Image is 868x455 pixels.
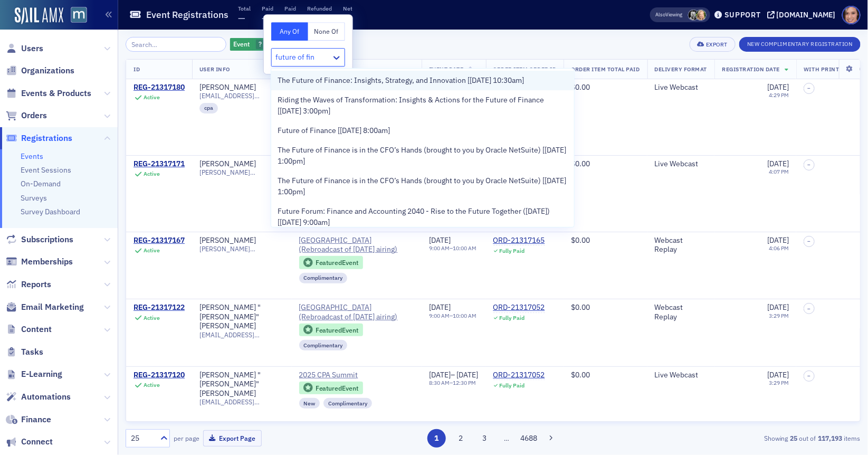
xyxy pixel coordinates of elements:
button: Export Page [203,430,262,447]
span: – [808,238,811,244]
div: Complimentary [299,340,348,350]
a: REG-21317122 [133,303,185,312]
input: Search… [126,37,226,52]
span: Future Forum: Finance and Accounting 2040 - Rise to the Future Together ([DATE]) [[DATE] 9:00am] [278,206,568,228]
a: Content [6,324,52,335]
div: Featured Event [299,256,364,269]
span: $0.00 [571,159,590,168]
a: ORD-21317052 [493,303,545,312]
div: Webcast Replay [655,236,708,254]
time: 4:29 PM [769,91,789,99]
a: Subscriptions [6,234,73,245]
button: 1 [427,429,446,448]
a: Memberships [6,256,73,268]
time: 3:29 PM [769,379,789,386]
span: User Info [199,65,230,73]
button: [DOMAIN_NAME] [767,11,840,18]
span: Order Item Order ID [493,65,557,73]
div: Showing out of items [623,433,861,443]
span: $0.00 [571,235,590,245]
a: Connect [6,436,53,448]
span: The Future of Finance is in the CFO’s Hands (brought to you by Oracle NetSuite) [[DATE] 1:00pm] [278,145,568,167]
a: [PERSON_NAME] [199,159,256,169]
button: None Of [308,22,345,41]
div: Complimentary [299,273,348,283]
a: Orders [6,110,47,121]
span: Content [21,324,52,335]
a: Surveys [21,193,47,203]
a: Automations [6,391,71,403]
span: ? [259,40,262,48]
div: 25 [131,433,154,444]
span: [DATE] [767,302,789,312]
time: 3:29 PM [769,312,789,319]
div: Fully Paid [499,315,524,321]
div: Live Webcast [655,159,708,169]
span: – [808,162,811,168]
span: [DATE] [767,159,789,168]
span: Organizations [21,65,74,77]
button: 4688 [520,429,538,448]
span: – [808,85,811,91]
time: 10:00 AM [453,244,476,252]
a: Registrations [6,132,72,144]
a: [PERSON_NAME] [199,83,256,92]
a: REG-21317171 [133,159,185,169]
div: – [429,312,476,319]
div: Also [656,11,666,18]
a: Reports [6,279,51,290]
div: Active [144,247,160,254]
span: [DATE] [429,370,451,380]
span: – [808,306,811,312]
span: Events & Products [21,88,91,99]
span: — [262,12,269,24]
span: [EMAIL_ADDRESS][DOMAIN_NAME] [199,398,284,406]
span: Event [234,40,250,48]
p: Paid [262,5,273,12]
a: Survey Dashboard [21,207,80,216]
span: Riding the Waves of Transformation: Insights & Actions for the Future of Finance [[DATE] 3:00pm] [278,94,568,117]
span: [DATE] [457,370,479,380]
span: [DATE] [429,235,451,245]
time: 9:00 AM [429,244,450,252]
div: REG-21317120 [133,371,185,380]
span: – [808,373,811,379]
div: Featured Event [316,327,359,333]
div: Active [144,94,160,101]
span: Email Marketing [21,301,84,313]
a: E-Learning [6,368,62,380]
a: REG-21317167 [133,236,185,245]
time: 4:06 PM [769,244,789,252]
img: SailAMX [15,7,63,24]
span: $0.00 [571,82,590,92]
span: Tasks [21,346,43,358]
div: [PERSON_NAME] [199,236,256,245]
a: On-Demand [21,179,61,188]
div: – [429,245,476,252]
span: [PERSON_NAME][EMAIL_ADDRESS][PERSON_NAME][DOMAIN_NAME] [199,168,284,176]
p: Net [343,5,352,12]
a: Organizations [6,65,74,77]
div: Live Webcast [655,83,708,92]
div: Featured Event [299,324,364,337]
a: [PERSON_NAME] "[PERSON_NAME]" [PERSON_NAME] [199,371,284,399]
div: [PERSON_NAME] "[PERSON_NAME]" [PERSON_NAME] [199,303,284,331]
div: Active [144,170,160,177]
a: View Homepage [63,7,87,25]
div: Fully Paid [499,382,524,389]
span: Future of Finance [[DATE] 8:00am] [278,125,390,136]
a: Events & Products [6,88,91,99]
div: Fully Paid [499,248,524,254]
span: Delivery Format [655,65,708,73]
strong: 117,193 [816,433,844,443]
a: REG-21317180 [133,83,185,92]
span: $0.00 [571,370,590,380]
span: [EMAIL_ADDRESS][DOMAIN_NAME] [199,331,284,339]
span: [DATE] [767,235,789,245]
button: 2 [452,429,470,448]
span: [DATE] [767,82,789,92]
span: Profile [842,6,861,24]
a: [GEOGRAPHIC_DATA] (Rebroadcast of [DATE] airing) [299,236,415,254]
div: Export [706,42,728,48]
